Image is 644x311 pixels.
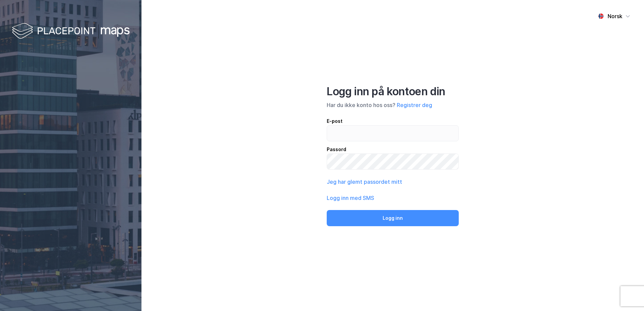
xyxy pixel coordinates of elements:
div: Norsk [608,12,622,20]
div: Logg inn på kontoen din [327,85,459,98]
button: Logg inn [327,210,459,226]
button: Jeg har glemt passordet mitt [327,178,402,186]
img: logo-white.f07954bde2210d2a523dddb988cd2aa7.svg [12,22,130,41]
div: Passord [327,145,459,153]
button: Logg inn med SMS [327,194,374,202]
button: Registrer deg [397,101,432,109]
div: E-post [327,117,459,125]
iframe: Chat Widget [610,279,644,311]
div: Har du ikke konto hos oss? [327,101,459,109]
